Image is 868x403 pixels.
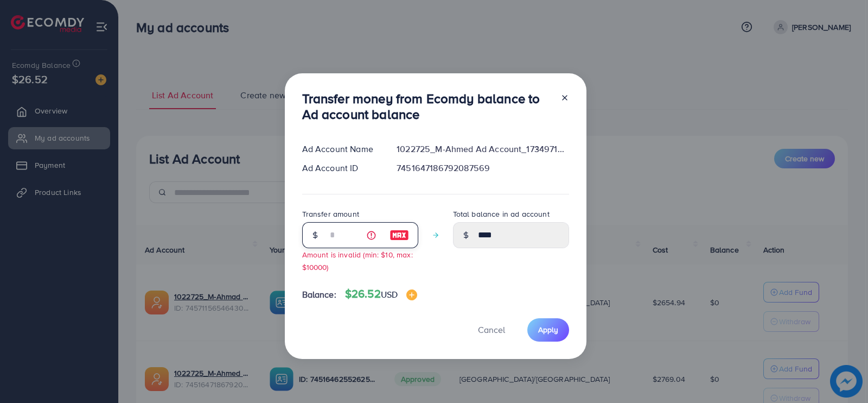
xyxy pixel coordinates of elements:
h3: Transfer money from Ecomdy balance to Ad account balance [302,91,552,122]
span: Cancel [478,324,505,336]
span: USD [381,288,398,300]
img: image [406,289,417,300]
label: Total balance in ad account [453,209,550,219]
button: Cancel [464,318,519,342]
small: Amount is invalid (min: $10, max: $10000) [302,249,413,272]
div: Ad Account ID [293,162,388,174]
label: Transfer amount [302,209,359,219]
h4: $26.52 [345,287,417,301]
span: Apply [538,324,558,335]
button: Apply [527,318,569,342]
div: 1022725_M-Ahmed Ad Account_1734971817368 [388,143,577,155]
span: Balance: [302,288,336,301]
img: image [390,229,409,242]
div: Ad Account Name [293,143,388,155]
div: 7451647186792087569 [388,162,577,174]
